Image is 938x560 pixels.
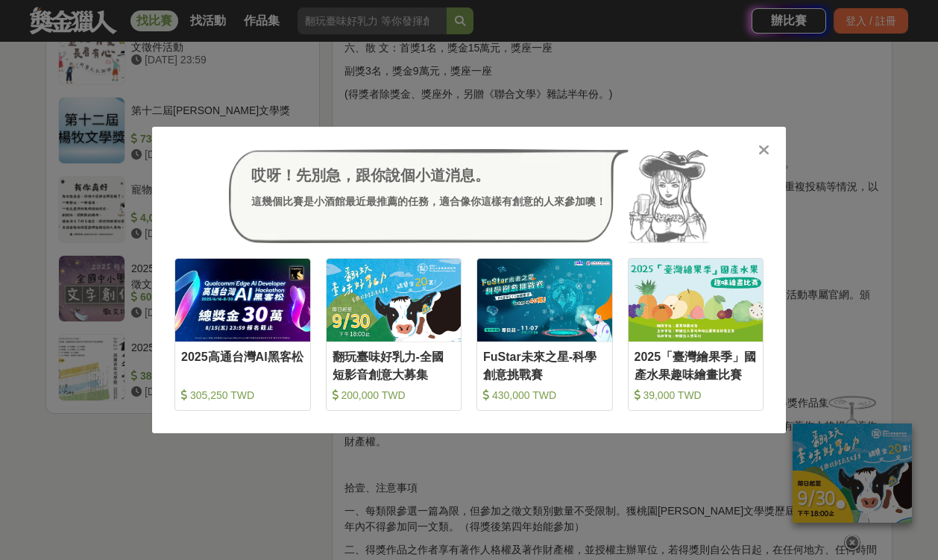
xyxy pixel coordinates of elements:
div: 305,250 TWD [181,388,304,403]
a: Cover Image2025「臺灣繪果季」國產水果趣味繪畫比賽 39,000 TWD [628,258,764,411]
img: Cover Image [477,259,612,342]
div: 翻玩臺味好乳力-全國短影音創意大募集 [333,348,456,382]
div: 430,000 TWD [483,388,606,403]
div: 2025高通台灣AI黑客松 [181,348,304,382]
img: Cover Image [629,259,764,342]
div: 39,000 TWD [635,388,758,403]
img: Cover Image [175,259,310,342]
div: 2025「臺灣繪果季」國產水果趣味繪畫比賽 [635,348,758,382]
a: Cover Image2025高通台灣AI黑客松 305,250 TWD [174,258,311,411]
a: Cover Image翻玩臺味好乳力-全國短影音創意大募集 200,000 TWD [326,258,462,411]
div: 200,000 TWD [333,388,456,403]
img: Avatar [629,149,709,243]
div: 哎呀！先別急，跟你說個小道消息。 [251,164,606,186]
img: Cover Image [327,259,462,342]
a: Cover ImageFuStar未來之星-科學創意挑戰賽 430,000 TWD [476,258,613,411]
div: 這幾個比賽是小酒館最近最推薦的任務，適合像你這樣有創意的人來參加噢！ [251,194,606,210]
div: FuStar未來之星-科學創意挑戰賽 [483,348,606,382]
